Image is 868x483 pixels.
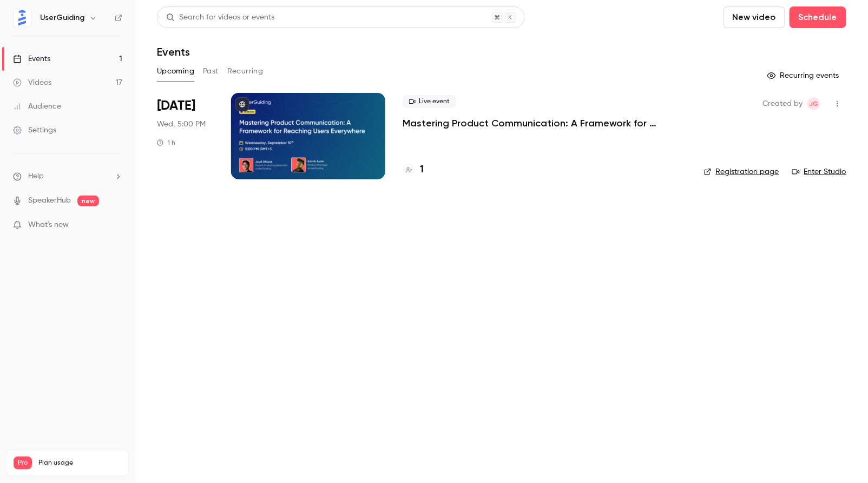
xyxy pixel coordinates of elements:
[77,196,99,206] span: new
[420,163,424,177] h4: 1
[28,171,44,182] span: Help
[810,97,819,110] span: JG
[157,138,175,147] div: 1 h
[762,67,846,84] button: Recurring events
[157,119,206,130] span: Wed, 5:00 PM
[403,117,687,130] a: Mastering Product Communication: A Framework for Reaching Users Everywhere
[13,171,122,182] li: help-dropdown-opener
[13,77,51,88] div: Videos
[38,459,122,467] span: Plan usage
[790,6,846,28] button: Schedule
[763,97,803,110] span: Created by
[704,166,779,177] a: Registration page
[28,219,69,231] span: What's new
[157,97,195,115] span: [DATE]
[157,93,214,179] div: Sep 10 Wed, 5:00 PM (Europe/Istanbul)
[807,97,820,110] span: Joud Ghazal
[203,63,219,80] button: Past
[227,63,264,80] button: Recurring
[14,457,32,469] span: Pro
[403,95,456,108] span: Live event
[28,195,71,206] a: SpeakerHub
[109,220,122,230] iframe: Noticeable Trigger
[13,53,50,64] div: Events
[403,163,424,177] a: 1
[157,45,190,58] h1: Events
[40,12,84,23] h6: UserGuiding
[13,101,61,112] div: Audience
[792,166,846,177] a: Enter Studio
[13,125,56,136] div: Settings
[157,63,194,80] button: Upcoming
[166,12,274,23] div: Search for videos or events
[14,9,31,26] img: UserGuiding
[724,6,785,28] button: New video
